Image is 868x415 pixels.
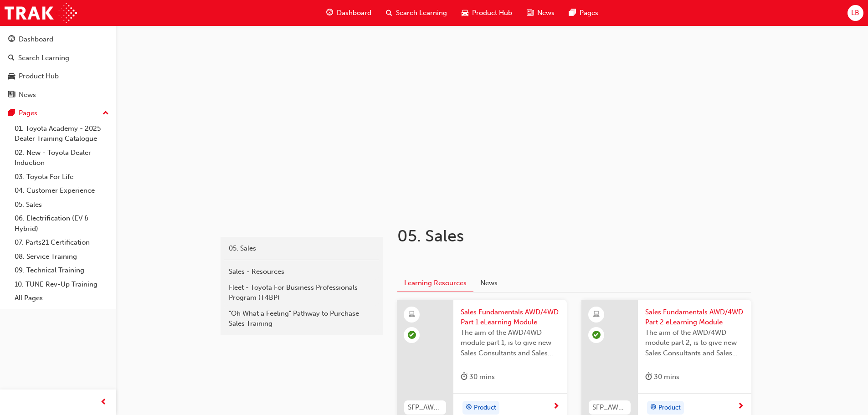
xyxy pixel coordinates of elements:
span: Pages [580,8,598,18]
span: LB [851,8,859,18]
div: "Oh What a Feeling" Pathway to Purchase Sales Training [229,308,375,329]
a: 07. Parts21 Certification [11,236,113,250]
a: Search Learning [4,50,113,67]
span: next-icon [737,403,744,411]
span: Product Hub [472,8,512,18]
span: Product [474,403,496,413]
button: Pages [4,105,113,122]
a: 06. Electrification (EV & Hybrid) [11,211,113,236]
a: 10. TUNE Rev-Up Training [11,277,113,292]
a: Product Hub [4,68,113,85]
span: search-icon [386,7,392,19]
span: duration-icon [645,371,652,383]
a: 01. Toyota Academy - 2025 Dealer Training Catalogue [11,122,113,146]
span: learningRecordVerb_PASS-icon [408,331,416,339]
button: News [473,274,504,292]
a: Fleet - Toyota For Business Professionals Program (T4BP) [224,280,379,306]
span: The aim of the AWD/4WD module part 2, is to give new Sales Consultants and Sales Professionals an... [645,328,744,359]
a: car-iconProduct Hub [454,4,519,22]
a: All Pages [11,291,113,305]
span: guage-icon [326,7,333,19]
a: search-iconSearch Learning [379,4,454,22]
a: 03. Toyota For Life [11,170,113,184]
span: Search Learning [396,8,447,18]
span: learningRecordVerb_PASS-icon [592,331,601,339]
a: 08. Service Training [11,250,113,264]
div: 05. Sales [229,243,375,254]
button: LB [847,5,863,21]
span: news-icon [527,7,534,19]
a: 09. Technical Training [11,263,113,277]
span: prev-icon [100,397,107,408]
span: SFP_AWD_4WD_P1 [408,402,442,413]
span: news-icon [8,91,15,99]
a: News [4,87,113,103]
div: Dashboard [19,34,53,45]
span: learningResourceType_ELEARNING-icon [593,309,600,321]
div: 30 mins [461,371,495,383]
a: pages-iconPages [562,4,606,22]
span: SFP_AWD_4WD_P2 [592,402,627,413]
a: 02. New - Toyota Dealer Induction [11,146,113,170]
span: target-icon [466,402,472,414]
span: Dashboard [337,8,371,18]
a: Sales - Resources [224,264,379,280]
a: 04. Customer Experience [11,184,113,198]
div: 30 mins [645,371,679,383]
div: Product Hub [19,71,59,82]
button: Learning Resources [397,274,473,292]
span: next-icon [553,403,560,411]
img: Trak [5,3,77,23]
span: learningResourceType_ELEARNING-icon [409,309,415,321]
div: Sales - Resources [229,266,375,277]
a: guage-iconDashboard [319,4,379,22]
div: News [19,90,36,100]
a: 05. Sales [224,241,379,256]
iframe: Intercom live chat [837,384,859,406]
div: Search Learning [18,53,69,63]
a: news-iconNews [519,4,562,22]
span: News [537,8,555,18]
span: pages-icon [8,109,15,118]
span: target-icon [650,402,657,414]
span: car-icon [8,72,15,81]
span: duration-icon [461,371,467,383]
span: up-icon [103,108,109,119]
span: pages-icon [569,7,576,19]
div: Fleet - Toyota For Business Professionals Program (T4BP) [229,282,375,303]
div: Pages [19,108,37,118]
a: Dashboard [4,31,113,48]
a: 05. Sales [11,198,113,212]
span: The aim of the AWD/4WD module part 1, is to give new Sales Consultants and Sales Professionals an... [461,328,560,359]
a: "Oh What a Feeling" Pathway to Purchase Sales Training [224,306,379,332]
span: guage-icon [8,36,15,44]
h1: 05. Sales [397,226,696,246]
button: DashboardSearch LearningProduct HubNews [4,29,113,105]
span: search-icon [8,54,15,62]
span: Sales Fundamentals AWD/4WD Part 1 eLearning Module [461,307,560,328]
span: car-icon [462,7,468,19]
span: Sales Fundamentals AWD/4WD Part 2 eLearning Module [645,307,744,328]
span: Product [658,403,681,413]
